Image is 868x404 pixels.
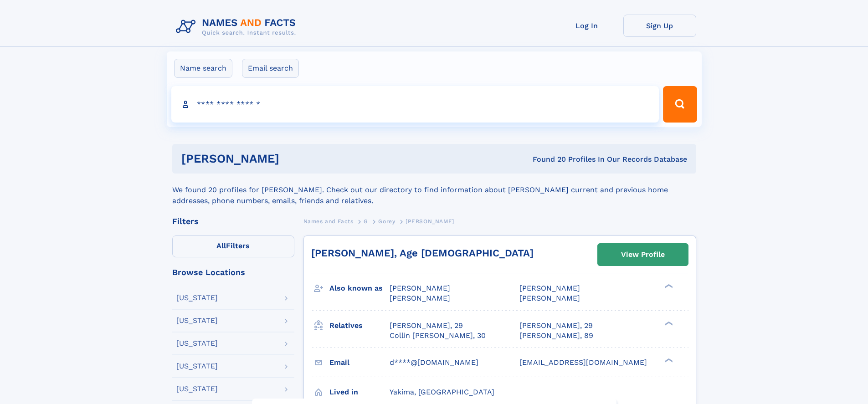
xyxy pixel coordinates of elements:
[663,357,673,363] div: ❯
[390,321,463,331] a: [PERSON_NAME], 29
[390,388,494,396] span: Yakima, [GEOGRAPHIC_DATA]
[519,358,647,367] span: [EMAIL_ADDRESS][DOMAIN_NAME]
[329,281,390,296] h3: Also known as
[176,317,218,324] div: [US_STATE]
[172,235,294,257] label: Filters
[172,15,303,39] img: Logo Names and Facts
[406,218,454,225] span: [PERSON_NAME]
[176,340,218,347] div: [US_STATE]
[621,244,665,265] div: View Profile
[174,59,232,78] label: Name search
[390,284,450,292] span: [PERSON_NAME]
[364,215,368,227] a: G
[390,331,486,341] a: Collin [PERSON_NAME], 30
[329,355,390,370] h3: Email
[311,247,534,259] a: [PERSON_NAME], Age [DEMOGRAPHIC_DATA]
[364,218,368,225] span: G
[172,217,294,225] div: Filters
[663,320,673,326] div: ❯
[172,268,294,276] div: Browse Locations
[378,218,395,225] span: Gorey
[329,318,390,333] h3: Relatives
[598,244,688,266] a: View Profile
[176,385,218,393] div: [US_STATE]
[663,86,697,123] button: Search Button
[623,15,696,37] a: Sign Up
[181,153,406,164] h1: [PERSON_NAME]
[519,284,580,292] span: [PERSON_NAME]
[406,154,687,164] div: Found 20 Profiles In Our Records Database
[171,86,659,123] input: search input
[303,215,354,227] a: Names and Facts
[242,59,299,78] label: Email search
[176,363,218,370] div: [US_STATE]
[550,15,623,37] a: Log In
[663,283,673,289] div: ❯
[519,294,580,302] span: [PERSON_NAME]
[519,321,593,331] a: [PERSON_NAME], 29
[390,294,450,302] span: [PERSON_NAME]
[176,294,218,302] div: [US_STATE]
[378,215,395,227] a: Gorey
[216,241,226,250] span: All
[329,384,390,400] h3: Lived in
[519,331,593,341] a: [PERSON_NAME], 89
[172,174,696,206] div: We found 20 profiles for [PERSON_NAME]. Check out our directory to find information about [PERSON...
